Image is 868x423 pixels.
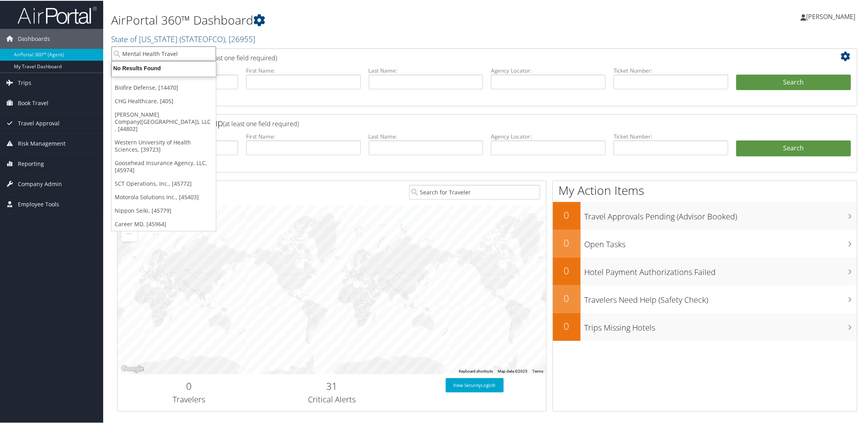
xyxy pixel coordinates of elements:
[18,28,50,48] span: Dashboards
[223,119,299,127] span: (at least one field required)
[18,72,31,92] span: Trips
[123,115,789,129] h2: Savings Tracker Lookup
[369,66,483,74] label: Last Name:
[736,140,851,156] a: Search
[119,363,146,373] a: Open this area in Google Maps (opens a new window)
[18,133,65,153] span: Risk Management
[585,206,857,221] h3: Travel Approvals Pending (Advisor Booked)
[112,135,216,156] a: Western University of Health Sciences, [39723]
[246,132,361,140] label: First Name:
[553,285,857,312] a: 0Travelers Need Help (Safety Check)
[553,319,581,332] h2: 0
[806,12,855,20] span: [PERSON_NAME]
[553,235,581,249] h2: 0
[201,53,277,62] span: (at least one field required)
[112,46,216,60] input: Search Accounts
[246,66,361,74] label: First Name:
[112,217,216,230] a: Career MD, [45964]
[585,290,857,305] h3: Travelers Need Help (Safety Check)
[614,132,728,140] label: Ticket Number:
[409,184,540,199] input: Search for Traveler
[111,11,612,28] h1: AirPortal 360™ Dashboard
[18,153,44,173] span: Reporting
[553,229,857,257] a: 0Open Tasks
[112,80,216,94] a: Biofire Defense, [14470]
[18,194,59,213] span: Employee Tools
[614,66,728,74] label: Ticket Number:
[266,393,397,404] h3: Critical Alerts
[553,291,581,304] h2: 0
[112,190,216,203] a: Motorola Solutions Inc., [45403]
[17,5,97,24] img: airportal-logo.png
[121,225,137,241] button: Zoom out
[553,257,857,285] a: 0Hotel Payment Authorizations Failed
[112,203,216,217] a: Nippon Seiki, [45779]
[491,66,606,74] label: Agency Locator:
[123,49,789,63] h2: Airtinerary Lookup
[266,379,397,392] h2: 31
[225,33,255,44] span: , [ 26955 ]
[736,74,851,90] button: Search
[179,33,225,44] span: ( STATEOFCO )
[18,92,48,112] span: Book Travel
[585,234,857,249] h3: Open Tasks
[112,107,216,135] a: [PERSON_NAME] Company([GEOGRAPHIC_DATA]), LLC , [44802]
[112,176,216,190] a: SCT Operations, Inc., [45772]
[369,132,483,140] label: Last Name:
[553,181,857,198] h1: My Action Items
[112,94,216,107] a: CHG Healthcare, [405]
[533,368,544,373] a: Terms (opens in new tab)
[123,379,254,392] h2: 0
[123,393,254,404] h3: Travelers
[498,368,528,373] span: Map data ©2025
[18,173,62,193] span: Company Admin
[801,4,863,28] a: [PERSON_NAME]
[112,156,216,176] a: Goosehead Insurance Agency, LLC, [45974]
[553,263,581,277] h2: 0
[459,368,493,373] button: Keyboard shortcuts
[18,113,60,133] span: Travel Approval
[446,377,504,392] a: View SecurityLogic®
[585,317,857,333] h3: Trips Missing Hotels
[111,33,255,44] a: State of [US_STATE]
[119,363,146,373] img: Google
[553,312,857,340] a: 0Trips Missing Hotels
[553,201,857,229] a: 0Travel Approvals Pending (Advisor Booked)
[553,208,581,221] h2: 0
[491,132,606,140] label: Agency Locator:
[585,262,857,277] h3: Hotel Payment Authorizations Failed
[107,64,221,71] div: No Results Found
